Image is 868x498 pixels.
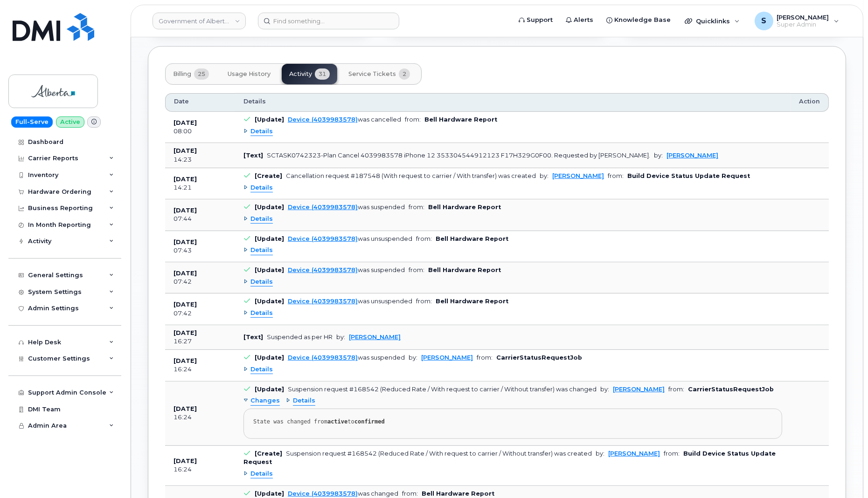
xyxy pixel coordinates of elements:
[174,127,227,136] div: 08:00
[608,172,624,179] span: from:
[424,116,497,123] b: Bell Hardware Report
[288,354,358,361] a: Device (4039983578)
[688,386,774,393] b: CarrierStatusRequestJob
[255,450,282,457] b: [Create]
[267,152,650,159] div: SCTASK0742323-Plan Cancel 4039983578 iPhone 12 353304544912123 F17H329G0F00. Requested by [PERSON...
[574,15,593,25] span: Alerts
[288,204,405,211] div: was suspended
[664,450,680,457] span: from:
[250,278,273,287] span: Details
[613,386,665,393] a: [PERSON_NAME]
[600,11,677,29] a: Knowledge Base
[250,215,273,224] span: Details
[777,14,829,21] span: [PERSON_NAME]
[255,116,284,123] b: [Update]
[174,457,197,464] b: [DATE]
[288,266,358,273] a: Device (4039983578)
[194,68,209,80] span: 25
[405,116,421,123] span: from:
[288,298,412,305] div: was unsuspended
[540,172,549,179] span: by:
[253,418,772,425] div: State was changed from to
[552,172,604,179] a: [PERSON_NAME]
[174,246,227,255] div: 07:43
[255,490,284,497] b: [Update]
[174,413,227,422] div: 16:24
[174,278,227,286] div: 07:42
[174,184,227,192] div: 14:21
[777,21,829,28] span: Super Admin
[255,172,282,179] b: [Create]
[228,70,271,78] span: Usage History
[255,386,284,393] b: [Update]
[791,93,829,112] th: Action
[667,152,718,159] a: [PERSON_NAME]
[288,490,398,497] div: was changed
[243,334,263,341] b: [Text]
[174,156,227,164] div: 14:23
[250,365,273,374] span: Details
[174,337,227,346] div: 16:27
[422,490,494,497] b: Bell Hardware Report
[174,97,189,106] span: Date
[614,15,671,25] span: Knowledge Base
[428,266,501,273] b: Bell Hardware Report
[496,354,582,361] b: CarrierStatusRequestJob
[255,266,284,273] b: [Update]
[174,207,197,214] b: [DATE]
[250,246,273,255] span: Details
[288,116,358,123] a: Device (4039983578)
[286,172,536,179] div: Cancellation request #187548 (With request to carrier / With transfer) was created
[748,12,846,30] div: Sarosh
[596,450,604,457] span: by:
[293,396,315,405] span: Details
[288,354,405,361] div: was suspended
[267,334,333,341] div: Suspended as per HR
[255,204,284,211] b: [Update]
[436,298,508,305] b: Bell Hardware Report
[288,235,358,242] a: Device (4039983578)
[174,329,197,336] b: [DATE]
[243,97,266,106] span: Details
[255,354,284,361] b: [Update]
[174,309,227,318] div: 07:42
[174,215,227,223] div: 07:44
[761,15,766,27] span: S
[336,334,345,341] span: by:
[174,270,197,277] b: [DATE]
[174,301,197,308] b: [DATE]
[255,235,284,242] b: [Update]
[668,386,684,393] span: from:
[600,386,609,393] span: by:
[409,354,417,361] span: by:
[696,17,730,25] span: Quicklinks
[477,354,493,361] span: from:
[174,357,197,364] b: [DATE]
[288,298,358,305] a: Device (4039983578)
[327,418,347,425] strong: active
[250,184,273,192] span: Details
[654,152,663,159] span: by:
[428,204,501,211] b: Bell Hardware Report
[288,266,405,273] div: was suspended
[174,365,227,374] div: 16:24
[399,68,410,80] span: 2
[250,396,280,405] span: Changes
[250,309,273,318] span: Details
[174,239,197,246] b: [DATE]
[627,172,750,179] b: Build Device Status Update Request
[409,204,424,211] span: from:
[402,490,418,497] span: from:
[250,470,273,478] span: Details
[608,450,660,457] a: [PERSON_NAME]
[288,386,597,393] div: Suspension request #168542 (Reduced Rate / With request to carrier / Without transfer) was changed
[416,235,432,242] span: from:
[421,354,473,361] a: [PERSON_NAME]
[153,13,246,29] a: Government of Alberta (GOA)
[174,405,197,412] b: [DATE]
[436,235,508,242] b: Bell Hardware Report
[288,204,358,211] a: Device (4039983578)
[512,11,559,29] a: Support
[286,450,592,457] div: Suspension request #168542 (Reduced Rate / With request to carrier / Without transfer) was created
[559,11,600,29] a: Alerts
